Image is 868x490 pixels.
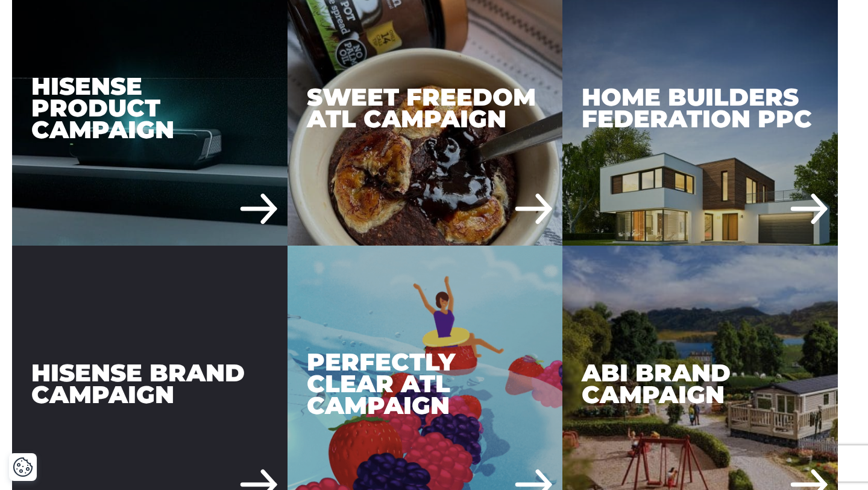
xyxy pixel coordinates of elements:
button: Cookie Settings [13,457,33,477]
img: Revisit consent button [13,457,33,477]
